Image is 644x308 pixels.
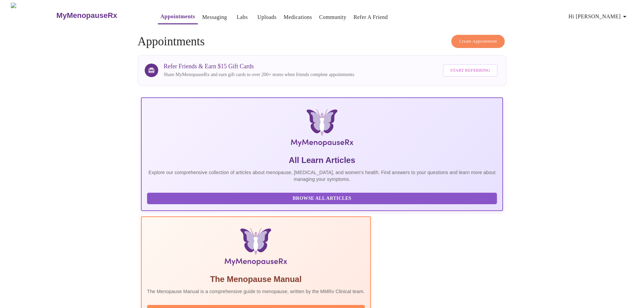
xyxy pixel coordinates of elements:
h5: All Learn Articles [147,155,497,166]
button: Appointments [158,10,198,24]
h3: Refer Friends & Earn $15 Gift Cards [164,63,354,70]
span: Start Referring [450,67,490,74]
button: Start Referring [443,64,498,77]
button: Messaging [199,10,230,24]
button: Uploads [255,10,279,24]
h3: MyMenopauseRx [56,11,117,20]
a: Refer a Friend [354,13,388,22]
h5: The Menopause Manual [147,274,365,285]
p: The Menopause Manual is a comprehensive guide to menopause, written by the MMRx Clinical team. [147,288,365,295]
a: Labs [237,13,248,22]
button: Refer a Friend [351,10,391,24]
p: Share MyMenopauseRx and earn gift cards to over 200+ stores when friends complete appointments [164,71,354,78]
button: Community [316,10,349,24]
img: MyMenopauseRx Logo [201,109,443,149]
img: MyMenopauseRx Logo [11,3,55,28]
p: Explore our comprehensive collection of articles about menopause, [MEDICAL_DATA], and women's hea... [147,169,497,183]
span: Create Appointment [459,38,497,45]
button: Medications [281,10,315,24]
a: Start Referring [441,61,499,80]
span: Hi [PERSON_NAME] [569,12,629,21]
button: Labs [231,10,253,24]
button: Create Appointment [451,35,505,48]
a: Uploads [257,13,277,22]
a: Browse All Articles [147,195,499,201]
a: Appointments [161,12,195,21]
a: Community [319,13,347,22]
a: MyMenopauseRx [55,4,144,27]
a: Messaging [202,13,227,22]
a: Medications [284,13,312,22]
h4: Appointments [138,35,506,48]
span: Browse All Articles [154,194,490,203]
img: Menopause Manual [182,228,330,268]
button: Hi [PERSON_NAME] [566,10,631,23]
button: Browse All Articles [147,193,497,205]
